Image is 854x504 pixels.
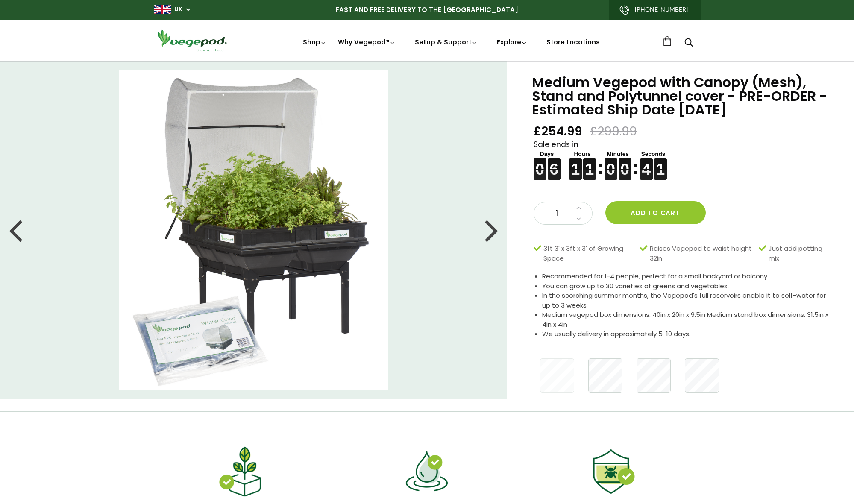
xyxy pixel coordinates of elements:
[154,28,231,53] img: Vegepod
[415,38,478,47] a: Setup & Support
[574,202,584,214] a: Increase quantity by 1
[574,214,584,225] a: Decrease quantity by 1
[590,123,637,139] span: £299.99
[605,201,706,224] button: Add to cart
[650,244,755,263] span: Raises Vegepod to waist height 32in
[605,158,617,169] figure: 0
[497,38,528,47] a: Explore
[769,244,828,263] span: Just add potting mix
[684,39,693,48] a: Search
[534,139,833,180] div: Sale ends in
[534,158,546,169] figure: 0
[532,76,833,117] h1: Medium Vegepod with Canopy (Mesh), Stand and Polytunnel cover - PRE-ORDER - Estimated Ship Date [...
[619,158,631,169] figure: 0
[548,169,561,180] figure: 6
[338,38,396,47] a: Why Vegepod?
[542,272,833,281] li: Recommended for 1-4 people, perfect for a small backyard or balcony
[654,169,667,180] figure: 1
[534,123,582,139] span: £254.99
[543,244,636,263] span: 3ft 3' x 3ft x 3' of Growing Space
[640,169,653,180] figure: 4
[569,169,582,180] figure: 1
[583,169,596,180] figure: 1
[174,5,182,14] a: UK
[303,38,327,47] a: Shop
[546,38,600,47] a: Store Locations
[542,281,833,291] li: You can grow up to 30 varieties of greens and vegetables.
[542,310,833,329] li: Medium vegepod box dimensions: 40in x 20in x 9.5in Medium stand box dimensions: 31.5in x 4in x 4in
[542,329,833,339] li: We usually delivery in approximately 5-10 days.
[154,5,171,14] img: gb_large.png
[543,208,572,219] span: 1
[119,70,388,390] img: Medium Vegepod with Canopy (Mesh), Stand and Polytunnel cover - PRE-ORDER - Estimated Ship Date S...
[542,291,833,310] li: In the scorching summer months, the Vegepod's full reservoirs enable it to self-water for up to 3...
